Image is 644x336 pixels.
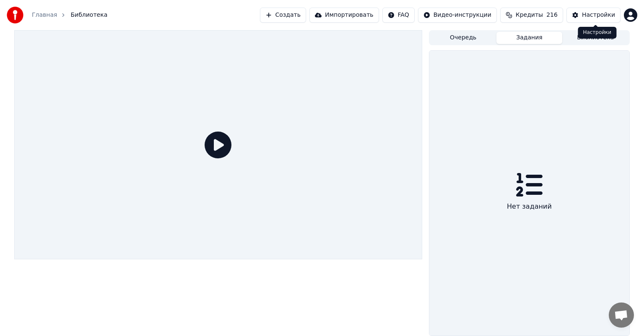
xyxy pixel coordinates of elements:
[32,11,107,19] nav: breadcrumb
[32,11,57,19] a: Главная
[582,11,615,19] div: Настройки
[496,32,563,44] button: Задания
[418,8,497,23] button: Видео-инструкции
[500,8,563,23] button: Кредиты216
[609,302,634,328] div: Открытый чат
[260,8,306,23] button: Создать
[430,32,496,44] button: Очередь
[546,11,558,19] span: 216
[309,8,379,23] button: Импортировать
[516,11,543,19] span: Кредиты
[7,7,23,23] img: youka
[504,198,555,215] div: Нет заданий
[562,32,628,44] button: Библиотека
[578,27,616,39] div: Настройки
[566,8,621,23] button: Настройки
[70,11,107,19] span: Библиотека
[382,8,415,23] button: FAQ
